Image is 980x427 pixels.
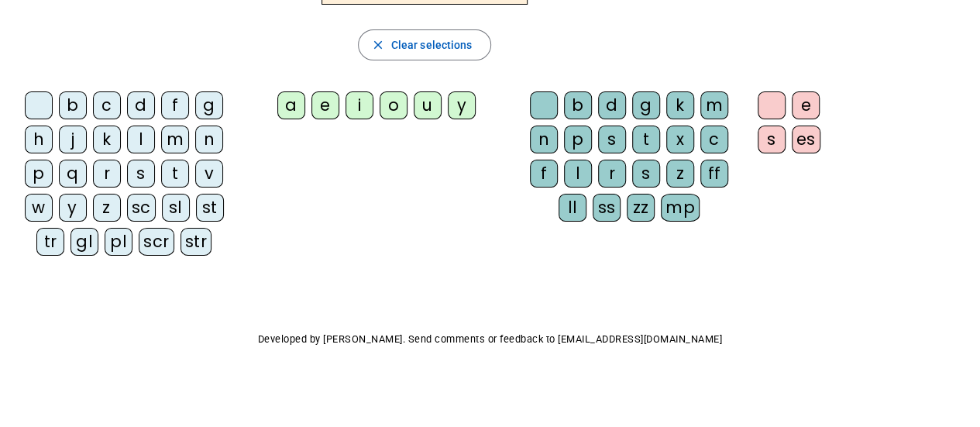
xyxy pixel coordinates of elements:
div: g [632,91,660,119]
mat-icon: close [371,38,385,52]
div: c [700,126,728,153]
div: s [632,160,660,188]
div: j [59,126,87,153]
div: q [59,160,87,188]
div: u [414,91,442,119]
div: f [530,160,558,188]
div: sc [127,194,156,222]
div: zz [627,194,655,222]
div: s [127,160,155,188]
div: z [93,194,121,222]
div: p [25,160,53,188]
div: pl [105,228,132,256]
div: s [758,126,786,153]
p: Developed by [PERSON_NAME]. Send comments or feedback to [EMAIL_ADDRESS][DOMAIN_NAME] [12,330,968,349]
div: m [161,126,189,153]
div: r [598,160,626,188]
div: st [196,194,224,222]
div: d [598,91,626,119]
div: h [25,126,53,153]
div: m [700,91,728,119]
div: z [666,160,694,188]
div: f [161,91,189,119]
button: Clear selections [358,29,492,60]
div: e [311,91,339,119]
div: l [127,126,155,153]
div: l [564,160,592,188]
div: ff [700,160,728,188]
div: mp [661,194,700,222]
div: o [380,91,407,119]
div: str [181,228,212,256]
span: Clear selections [391,36,473,54]
div: v [195,160,223,188]
div: s [598,126,626,153]
div: gl [70,228,98,256]
div: a [277,91,305,119]
div: t [161,160,189,188]
div: b [59,91,87,119]
div: k [93,126,121,153]
div: c [93,91,121,119]
div: w [25,194,53,222]
div: n [530,126,558,153]
div: k [666,91,694,119]
div: d [127,91,155,119]
div: i [346,91,373,119]
div: ll [559,194,586,222]
div: n [195,126,223,153]
div: e [792,91,820,119]
div: y [448,91,476,119]
div: g [195,91,223,119]
div: b [564,91,592,119]
div: tr [36,228,64,256]
div: y [59,194,87,222]
div: x [666,126,694,153]
div: r [93,160,121,188]
div: t [632,126,660,153]
div: scr [139,228,174,256]
div: p [564,126,592,153]
div: ss [593,194,621,222]
div: sl [162,194,190,222]
div: es [792,126,820,153]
